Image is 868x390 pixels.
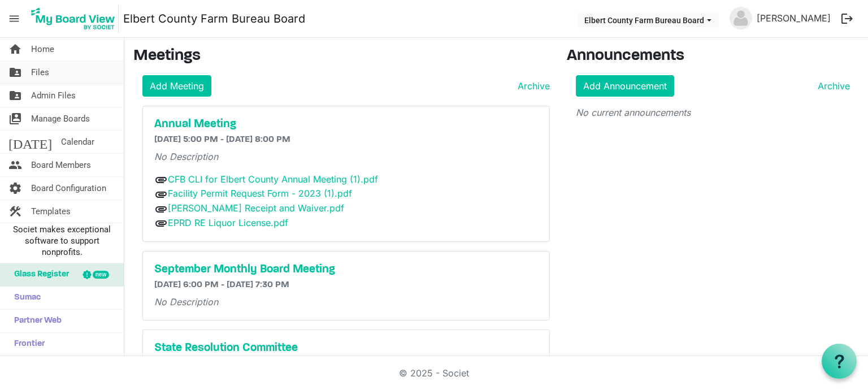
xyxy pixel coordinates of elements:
[154,202,168,216] span: attachment
[8,333,45,356] span: Frontier
[5,224,119,258] span: Societ makes exceptional software to support nonprofits.
[3,8,25,29] span: menu
[730,7,752,29] img: no-profile-picture.svg
[31,154,91,176] span: Board Members
[154,118,538,131] a: Annual Meeting
[154,150,538,163] p: No Description
[8,131,52,153] span: [DATE]
[8,84,22,107] span: folder_shared
[154,216,168,230] span: attachment
[168,202,344,214] a: [PERSON_NAME] Receipt and Waiver.pdf
[31,177,106,200] span: Board Configuration
[31,61,49,84] span: Files
[399,367,469,379] a: © 2025 - Societ
[8,200,22,223] span: construction
[154,280,538,291] h6: [DATE] 6:00 PM - [DATE] 7:30 PM
[8,154,22,176] span: people
[31,200,71,223] span: Templates
[93,271,109,279] div: new
[8,177,22,200] span: settings
[8,310,62,332] span: Partner Web
[31,84,76,107] span: Admin Files
[567,47,860,66] h3: Announcements
[61,131,94,153] span: Calendar
[576,106,850,119] p: No current announcements
[576,75,674,97] a: Add Announcement
[154,263,538,276] a: September Monthly Board Meeting
[154,295,538,309] p: No Description
[168,174,378,185] a: CFB CLI for Elbert County Annual Meeting (1).pdf
[123,7,305,30] a: Elbert County Farm Bureau Board
[31,107,90,130] span: Manage Boards
[8,107,22,130] span: switch_account
[154,341,538,355] a: State Resolution Committee
[31,38,54,60] span: Home
[813,79,850,93] a: Archive
[8,38,22,60] span: home
[8,287,41,309] span: Sumac
[577,12,719,28] button: Elbert County Farm Bureau Board dropdownbutton
[28,5,123,33] a: My Board View Logo
[752,7,835,29] a: [PERSON_NAME]
[154,173,168,187] span: attachment
[133,47,550,66] h3: Meetings
[142,75,211,97] a: Add Meeting
[28,5,119,33] img: My Board View Logo
[168,188,352,199] a: Facility Permit Request Form - 2023 (1).pdf
[513,79,550,93] a: Archive
[154,188,168,201] span: attachment
[154,135,538,145] h6: [DATE] 5:00 PM - [DATE] 8:00 PM
[8,263,69,286] span: Glass Register
[8,61,22,84] span: folder_shared
[168,217,288,228] a: EPRD RE Liquor License.pdf
[835,7,859,31] button: logout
